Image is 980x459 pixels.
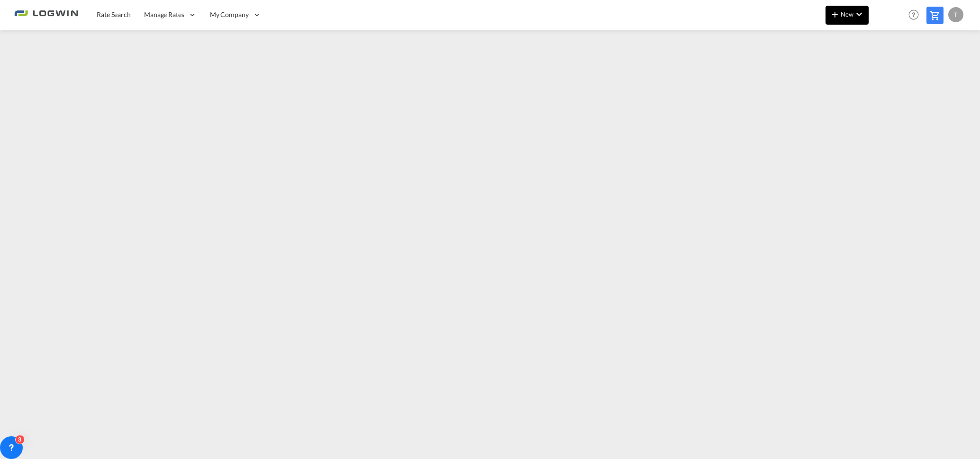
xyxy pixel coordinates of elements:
md-icon: icon-plus 400-fg [829,9,841,20]
span: Manage Rates [144,10,184,19]
md-icon: icon-chevron-down [853,9,865,20]
button: icon-plus 400-fgNewicon-chevron-down [826,6,869,25]
img: 2761ae10d95411efa20a1f5e0282d2d7.png [14,4,78,26]
div: T [948,7,963,22]
div: Help [906,7,926,24]
span: Rate Search [97,10,131,18]
span: Help [906,7,922,23]
span: My Company [210,10,249,19]
span: New [829,10,865,18]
